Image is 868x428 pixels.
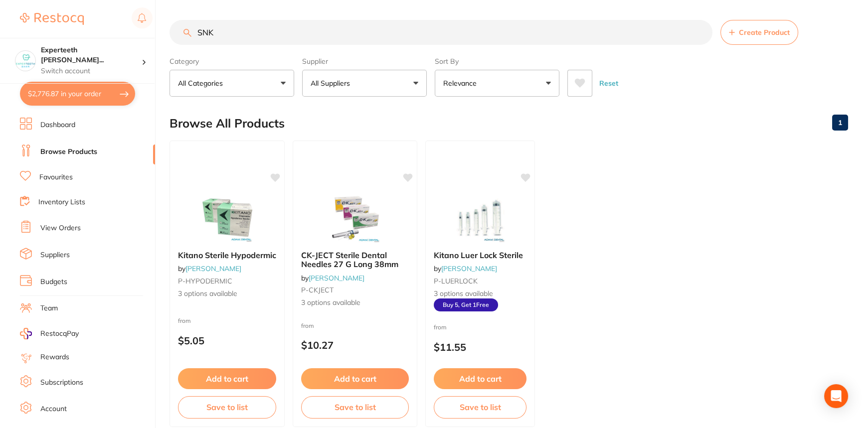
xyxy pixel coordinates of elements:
span: by [301,274,364,283]
a: RestocqPay [20,328,79,339]
a: [PERSON_NAME] [441,264,497,273]
img: Restocq Logo [20,13,84,25]
h2: Browse All Products [170,117,285,131]
button: Reset [596,70,621,97]
button: Save to list [178,396,276,418]
a: Dashboard [40,120,75,130]
label: Category [170,57,294,66]
span: from [178,317,191,324]
p: All Suppliers [311,78,354,88]
button: Add to cart [301,368,409,389]
a: Inventory Lists [38,197,85,207]
button: All Suppliers [302,70,427,97]
button: Create Product [720,20,798,45]
span: Create Product [739,28,790,36]
p: $5.05 [178,335,276,346]
a: Favourites [39,172,73,182]
div: Open Intercom Messenger [824,384,848,408]
button: All Categories [170,70,294,97]
span: Kitano Luer Lock Sterile [434,250,523,260]
img: Kitano Luer Lock Sterile [448,193,513,243]
h4: Experteeth Eastwood West [41,45,142,65]
a: Rewards [40,352,69,362]
input: Search Products [170,20,712,45]
button: Relevance [435,70,559,97]
span: by [178,264,241,273]
p: Relevance [443,78,481,88]
span: P-HYPODERMIC [178,277,232,285]
button: Save to list [434,396,526,418]
span: Buy 5, Get 1 Free [434,298,498,311]
button: $2,776.87 in your order [20,82,135,106]
p: $11.55 [434,341,526,353]
span: RestocqPay [40,329,79,339]
a: View Orders [40,223,81,233]
a: Restocq Logo [20,7,84,30]
span: P-CKJECT [301,285,334,294]
button: Save to list [301,396,409,418]
label: Sort By [435,57,559,66]
a: Subscriptions [40,378,83,388]
a: Suppliers [40,250,70,260]
span: from [301,322,314,329]
img: CK-JECT Sterile Dental Needles 27 G Long 38mm [323,193,387,243]
span: by [434,264,497,273]
b: Kitano Sterile Hypodermic [178,251,276,260]
a: 1 [832,113,848,133]
p: Switch account [41,66,142,76]
p: All Categories [178,78,227,88]
span: 3 options available [178,289,276,299]
img: RestocqPay [20,328,32,339]
span: 3 options available [301,298,409,308]
span: CK-JECT Sterile Dental Needles 27 G Long 38mm [301,250,398,269]
span: 3 options available [434,289,526,299]
b: CK-JECT Sterile Dental Needles 27 G Long 38mm [301,251,409,269]
span: from [434,323,447,331]
img: Experteeth Eastwood West [15,51,35,71]
span: P-LUERLOCK [434,277,478,285]
p: $10.27 [301,339,409,351]
a: [PERSON_NAME] [309,274,364,283]
button: Add to cart [178,368,276,389]
a: Budgets [40,277,67,287]
img: Kitano Sterile Hypodermic [195,193,260,243]
b: Kitano Luer Lock Sterile [434,251,526,260]
a: Account [40,404,67,414]
a: [PERSON_NAME] [185,264,241,273]
label: Supplier [302,57,427,66]
a: Browse Products [40,147,97,157]
button: Add to cart [434,368,526,389]
a: Team [40,303,58,313]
